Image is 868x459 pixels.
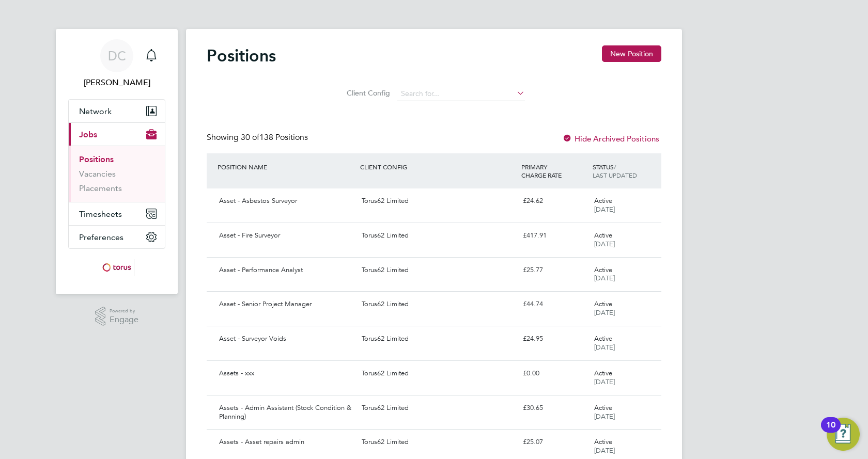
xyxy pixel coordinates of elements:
[594,240,615,248] span: [DATE]
[79,169,116,179] a: Vacancies
[68,39,165,89] a: DC[PERSON_NAME]
[79,106,112,116] span: Network
[241,132,308,143] span: 138 Positions
[519,157,590,184] div: PRIMARY CHARGE RATE
[827,418,860,451] button: Open Resource Center, 10 new notifications
[108,49,126,62] span: DC
[594,446,615,455] span: [DATE]
[519,193,590,210] div: £24.62
[344,88,390,98] label: Client Config
[594,231,612,240] span: Active
[519,227,590,244] div: £417.91
[614,163,616,171] span: /
[215,262,358,279] div: Asset - Performance Analyst
[519,365,590,382] div: £0.00
[358,193,518,210] div: Torus62 Limited
[594,377,615,386] span: [DATE]
[69,123,165,146] button: Jobs
[590,157,661,184] div: STATUS
[215,193,358,210] div: Asset - Asbestos Surveyor
[594,196,612,205] span: Active
[594,299,612,308] span: Active
[215,296,358,313] div: Asset - Senior Project Manager
[215,330,358,347] div: Asset - Surveyor Voids
[215,227,358,244] div: Asset - Fire Surveyor
[69,202,165,225] button: Timesheets
[95,307,139,326] a: Powered byEngage
[562,134,659,144] label: Hide Archived Positions
[110,315,138,324] span: Engage
[358,262,518,279] div: Torus62 Limited
[215,157,358,176] div: POSITION NAME
[79,183,122,193] a: Placements
[358,227,518,244] div: Torus62 Limited
[69,226,165,248] button: Preferences
[594,437,612,446] span: Active
[594,334,612,343] span: Active
[99,259,135,276] img: torus-logo-retina.png
[358,330,518,347] div: Torus62 Limited
[79,232,123,242] span: Preferences
[207,45,276,66] h2: Positions
[358,434,518,451] div: Torus62 Limited
[397,87,525,101] input: Search for...
[215,400,358,425] div: Assets - Admin Assistant (Stock Condition & Planning)
[215,434,358,451] div: Assets - Asset repairs admin
[594,205,615,214] span: [DATE]
[519,262,590,279] div: £25.77
[594,343,615,352] span: [DATE]
[602,45,661,62] button: New Position
[358,365,518,382] div: Torus62 Limited
[215,365,358,382] div: Assets - xxx
[594,265,612,274] span: Active
[519,330,590,347] div: £24.95
[593,171,637,179] span: LAST UPDATED
[110,307,138,315] span: Powered by
[519,400,590,417] div: £30.65
[519,434,590,451] div: £25.07
[594,274,615,282] span: [DATE]
[358,400,518,417] div: Torus62 Limited
[79,209,122,219] span: Timesheets
[69,146,165,202] div: Jobs
[79,130,97,139] span: Jobs
[594,308,615,317] span: [DATE]
[594,369,612,377] span: Active
[358,157,518,176] div: CLIENT CONFIG
[594,412,615,421] span: [DATE]
[79,154,114,164] a: Positions
[241,132,259,143] span: 30 of
[826,425,835,438] div: 10
[358,296,518,313] div: Torus62 Limited
[594,403,612,412] span: Active
[207,132,310,143] div: Showing
[68,76,165,89] span: Donna Calmiano
[69,100,165,122] button: Network
[68,259,165,276] a: Go to home page
[56,29,178,294] nav: Main navigation
[519,296,590,313] div: £44.74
